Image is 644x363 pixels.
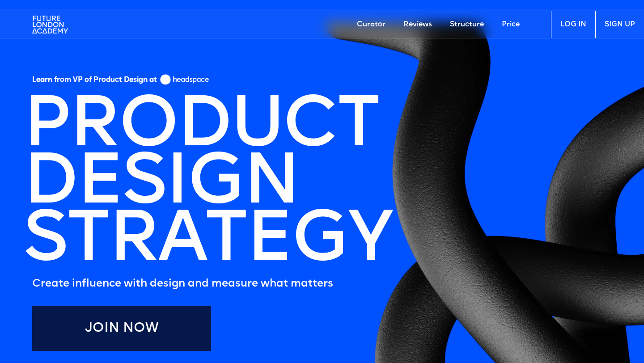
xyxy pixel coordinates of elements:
h5: Create influence with design and measure what matters [32,275,392,293]
a: Join Now [32,306,211,351]
h5: Learn from VP of Product Design at [32,76,157,88]
a: LOG IN [551,11,595,38]
a: Structure [441,11,493,38]
a: Curator [348,11,394,38]
h1: PRODUCT DESIGN STRATEGY [23,99,392,270]
a: SIGN UP [595,11,644,38]
a: Price [493,11,529,38]
a: Reviews [394,11,441,38]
